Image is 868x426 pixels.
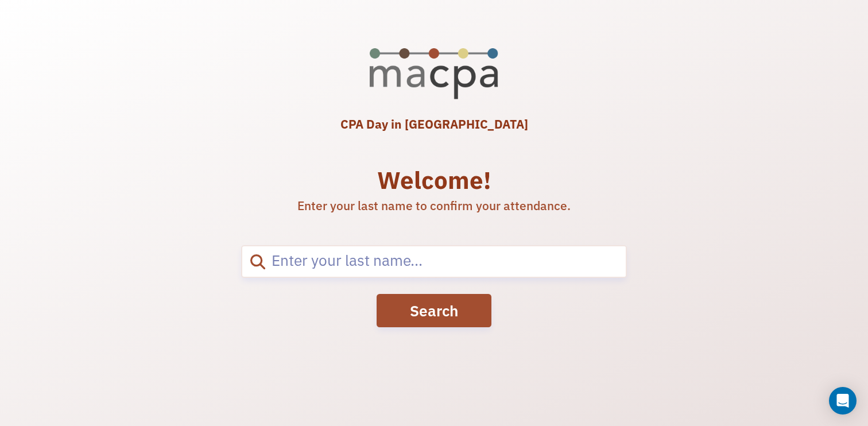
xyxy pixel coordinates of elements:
img: Maryland Association of Certified Public Accountants, Inc. [370,48,498,99]
input: Enter your last name... [265,246,626,277]
p: Enter your last name to confirm your attendance. [265,198,603,213]
h3: Welcome! [265,162,603,198]
h2: CPA Day in [GEOGRAPHIC_DATA] [185,115,683,134]
button: Search [377,294,491,327]
div: Open Intercom Messenger [829,387,857,415]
